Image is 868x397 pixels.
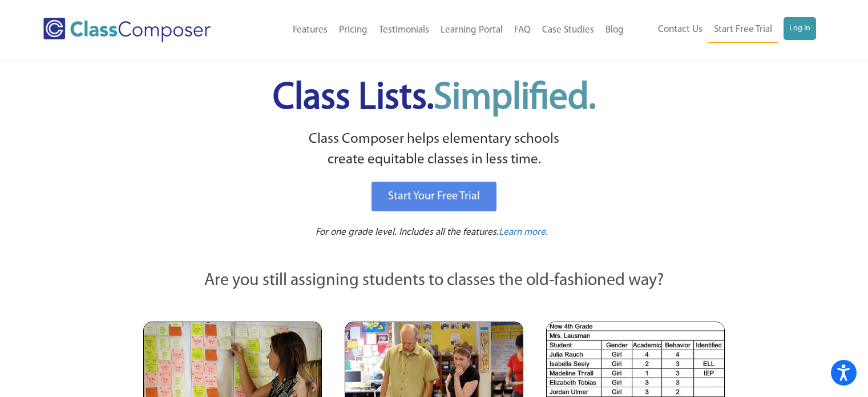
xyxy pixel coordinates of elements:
a: Pricing [333,18,373,43]
span: Learn more. [499,227,548,237]
a: Start Free Trial [708,17,778,43]
a: Log In [784,17,816,40]
span: For one grade level. Includes all the features. [316,227,499,237]
span: Simplified. [434,80,596,117]
span: Class Lists. [273,80,596,117]
nav: Header Menu [629,17,816,43]
a: Start Your Free Trial [372,182,496,211]
a: Learn more. [499,226,548,240]
span: Start Your Free Trial [388,191,480,202]
a: Features [287,18,333,43]
a: Contact Us [652,17,708,42]
a: Testimonials [373,18,435,43]
p: Are you still assigning students to classes the old-fashioned way? [143,268,725,294]
img: Class Composer [43,18,211,42]
a: Learning Portal [435,18,508,43]
a: Case Studies [536,18,600,43]
p: Class Composer helps elementary schools create equitable classes in less time. [142,129,727,171]
nav: Header Menu [247,18,629,43]
a: FAQ [508,18,536,43]
a: Blog [600,18,629,43]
